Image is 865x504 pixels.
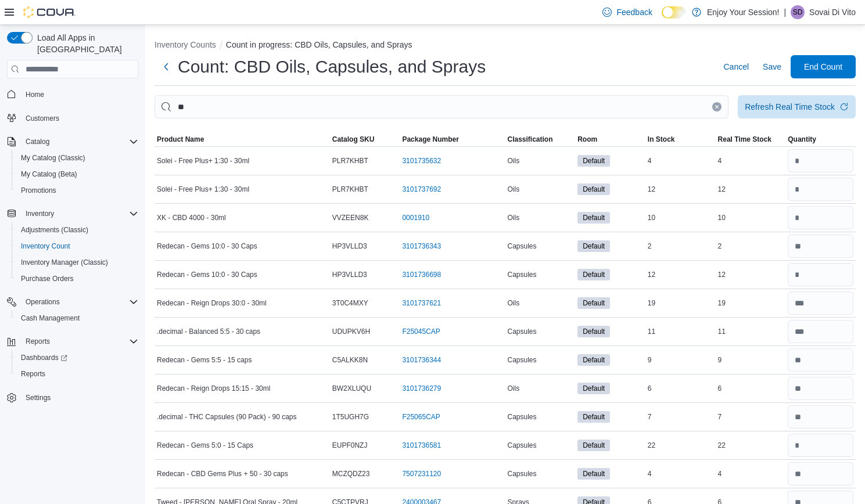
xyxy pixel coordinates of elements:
button: Next [155,55,178,78]
button: Cancel [719,55,753,78]
button: Reports [21,334,55,348]
span: PLR7KHBT [332,185,368,194]
span: Load All Apps in [GEOGRAPHIC_DATA] [33,32,138,55]
span: Room [577,135,597,144]
div: 6 [716,381,786,395]
a: Promotions [16,183,61,197]
span: In Stock [648,135,675,144]
span: Settings [26,393,51,402]
a: Feedback [598,1,656,24]
button: End Count [791,55,856,78]
a: 3101735632 [402,156,441,165]
div: 11 [716,325,786,339]
span: PLR7KHBT [332,156,368,165]
button: Settings [2,389,143,406]
div: Refresh Real Time Stock [745,101,835,113]
div: 9 [716,353,786,367]
span: Redecan - Gems 5:5 - 15 caps [157,355,252,365]
button: Catalog [21,135,54,149]
span: Capsules [507,270,536,279]
span: Operations [26,297,60,307]
span: Default [577,354,610,366]
span: Redecan - Reign Drops 15:15 - 30ml [157,384,270,393]
div: 12 [716,182,786,196]
span: Solei - Free Plus+ 1:30 - 30ml [157,156,249,165]
span: Catalog [26,137,49,146]
span: Default [577,240,610,252]
span: Capsules [507,412,536,422]
span: Oils [507,298,519,308]
button: My Catalog (Beta) [12,166,143,182]
span: Catalog [21,135,138,149]
span: C5ALKK8N [332,355,368,365]
span: Purchase Orders [21,274,74,283]
span: Oils [507,384,519,393]
span: .decimal - THC Capsules (90 Pack) - 90 caps [157,412,297,422]
button: Package Number [400,132,505,146]
button: Catalog SKU [330,132,400,146]
span: Cancel [723,61,749,73]
button: Home [2,85,143,102]
button: Quantity [785,132,856,146]
a: F25045CAP [402,327,440,336]
a: Customers [21,111,64,125]
a: Home [21,88,49,102]
a: Cash Management [16,311,84,325]
span: Real Time Stock [718,135,771,144]
button: Classification [505,132,575,146]
span: Default [577,155,610,167]
span: Inventory [26,209,54,218]
span: 3T0C4MXY [332,298,368,308]
span: .decimal - Balanced 5:5 - 30 caps [157,327,260,336]
span: Default [583,213,605,223]
div: 7 [716,410,786,424]
button: My Catalog (Classic) [12,150,143,166]
span: Oils [507,213,519,222]
button: Inventory [2,206,143,222]
button: Customers [2,110,143,127]
div: 4 [716,154,786,168]
span: Capsules [507,327,536,336]
div: 12 [645,182,716,196]
span: Cash Management [16,311,138,325]
span: Default [583,269,605,280]
span: Inventory Manager (Classic) [21,258,108,267]
a: F25065CAP [402,412,440,422]
span: Reports [26,337,50,346]
span: Default [577,183,610,195]
button: Promotions [12,182,143,199]
div: 19 [645,296,716,310]
span: Feedback [616,6,652,18]
span: Default [583,156,605,166]
span: Default [583,184,605,195]
nav: An example of EuiBreadcrumbs [155,39,856,53]
button: Inventory Counts [155,40,216,49]
img: Cova [23,6,76,18]
span: Default [583,383,605,394]
span: Capsules [507,355,536,365]
span: End Count [804,61,842,73]
div: 2 [716,239,786,253]
span: Default [583,298,605,308]
span: Default [577,411,610,423]
p: Enjoy Your Session! [707,5,780,19]
span: BW2XLUQU [332,384,371,393]
div: 6 [645,381,716,395]
a: 3101736344 [402,355,441,365]
span: Capsules [507,441,536,450]
span: Default [583,440,605,451]
span: Home [26,90,44,99]
span: Default [583,469,605,479]
div: 10 [716,211,786,225]
span: Dashboards [21,353,67,362]
span: Default [583,355,605,365]
span: Customers [26,114,59,123]
a: Dashboards [16,351,72,365]
span: Adjustments (Classic) [16,223,138,237]
a: Settings [21,391,55,405]
span: Package Number [402,135,458,144]
span: Capsules [507,242,536,251]
span: Redecan - CBD Gems Plus + 50 - 30 caps [157,469,288,478]
span: Promotions [21,186,56,195]
span: Default [577,269,610,280]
